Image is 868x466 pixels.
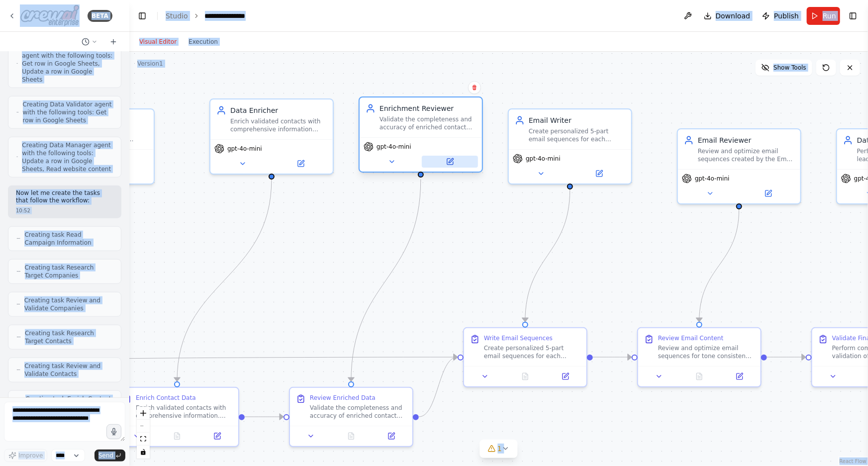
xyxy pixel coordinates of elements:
span: gpt-4o-mini [227,145,262,153]
button: Download [700,7,755,25]
span: Send [98,452,113,460]
div: Data Enricher [230,105,327,115]
p: Now let me create the tasks that follow the workflow: [16,189,113,205]
g: Edge from 4a11e3e2-b683-4e1c-ba95-9e37317abd63 to 63d583fb-d9a6-40f7-9e5c-13af07b756b0 [767,352,806,362]
div: Write Email Sequences [484,334,553,342]
div: Enrichment ReviewerValidate the completeness and accuracy of enriched contact data, checking for ... [359,98,483,175]
span: Creating task Enrich Contact Data [25,395,113,411]
button: Open in side panel [273,158,329,170]
div: 10:52 [16,207,113,214]
button: Hide left sidebar [135,9,149,23]
div: Email Reviewer [698,135,794,145]
span: gpt-4o-mini [377,143,411,151]
div: Review and optimize email sequences for tone consistency, clarity, proper structure, correct plac... [658,344,755,360]
button: Show Tools [756,60,812,76]
div: Review and optimize email sequences created by the Email Writer, checking for tone consistency, c... [698,147,794,163]
button: zoom in [137,407,150,420]
div: Enrich Contact DataEnrich validated contacts with comprehensive information. Research and gather:... [115,387,239,447]
g: Edge from 43e07d0c-8f91-4b65-ad25-1dfadf125aa8 to 8e92956f-6f6f-4dbb-a53d-61f148711a42 [419,352,458,422]
div: Validate the completeness and accuracy of enriched contact data, checking for missing fields, inc... [380,115,476,131]
button: Open in side panel [200,430,234,442]
button: No output available [330,430,373,442]
div: Email Writer [529,115,625,125]
button: zoom out [137,420,150,433]
button: Open in side panel [422,156,478,168]
button: Visual Editor [133,36,183,48]
button: Show right sidebar [846,9,860,23]
span: Creating task Research Target Contacts [25,329,113,345]
img: Logo [20,4,80,27]
button: No output available [504,371,547,382]
div: Create personalized 5-part email sequences for each validated contact using the campaign's email ... [484,344,580,360]
div: Email WriterCreate personalized 5-part email sequences for each validated contact using the campa... [508,108,632,185]
span: Creating Data Manager agent with the following tools: Update a row in Google Sheets, Read website... [22,141,113,173]
div: Email ReviewerReview and optimize email sequences created by the Email Writer, checking for tone ... [677,128,801,204]
span: Creating task Read Campaign Information [24,231,113,247]
button: Click to speak your automation idea [106,424,121,439]
nav: breadcrumb [166,11,254,21]
div: Review Email ContentReview and optimize email sequences for tone consistency, clarity, proper str... [637,327,762,387]
button: Open in side panel [571,168,627,180]
span: gpt-4o-mini [526,155,561,163]
button: No output available [156,430,198,442]
button: toggle interactivity [137,446,150,459]
button: Open in side panel [722,371,757,382]
button: Switch to previous chat [78,36,101,48]
g: Edge from 7fd01194-f30a-4a68-84bd-ac5bfeeb7c1a to 8e92956f-6f6f-4dbb-a53d-61f148711a42 [520,189,575,322]
button: Open in side panel [374,430,408,442]
div: Review Email Content [658,334,723,342]
a: React Flow attribution [840,459,867,464]
span: Run [823,11,836,21]
div: Enrich validated contacts with comprehensive information. Research and gather: first name, last n... [136,404,232,420]
div: Enrichment Reviewer [380,103,476,113]
a: Studio [166,12,188,20]
button: 1 [480,440,518,458]
div: Create personalized 5-part email sequences for each validated contact using the campaign's {email... [529,127,625,143]
span: Publish [774,11,799,21]
button: Improve [4,449,47,462]
div: Validate the completeness and accuracy of enriched contact data. Check for missing fields, incorr... [310,404,406,420]
button: Open in side panel [548,371,582,382]
div: Version 1 [137,60,163,68]
span: Improve [18,452,43,460]
div: Review Enriched Data [310,394,376,402]
g: Edge from e941f59c-7c84-4fc8-8521-21e6653dceac to 4a11e3e2-b683-4e1c-ba95-9e37317abd63 [694,209,744,322]
button: Publish [758,7,803,25]
span: Download [716,11,751,21]
span: Show Tools [773,64,806,72]
div: Review Enriched DataValidate the completeness and accuracy of enriched contact data. Check for mi... [289,387,413,447]
span: Creating task Research Target Companies [25,264,113,280]
div: Write Email SequencesCreate personalized 5-part email sequences for each validated contact using ... [463,327,587,387]
button: Execution [183,36,224,48]
span: Creating Email Reviewer agent with the following tools: Get row in Google Sheets, Update a row in... [22,44,113,84]
button: Start a new chat [105,36,121,48]
div: BETA [88,10,112,22]
span: 1 [497,444,502,454]
span: Creating task Review and Validate Contacts [24,362,113,378]
div: React Flow controls [137,407,150,459]
div: Enrich Contact Data [136,394,196,402]
span: Creating task Review and Validate Companies [24,296,113,312]
div: Enrich validated contacts with comprehensive information including first name, last name, job tit... [230,117,327,133]
div: Data EnricherEnrich validated contacts with comprehensive information including first name, last ... [209,98,334,175]
button: Delete node [468,81,481,94]
span: gpt-4o-mini [695,175,730,183]
g: Edge from cbb844bd-af3a-419f-8dc8-1f5280ae0734 to 0035c306-3a5f-4db7-8a7f-b2c7c4a469e9 [172,180,277,381]
button: fit view [137,433,150,446]
g: Edge from 8e92956f-6f6f-4dbb-a53d-61f148711a42 to 4a11e3e2-b683-4e1c-ba95-9e37317abd63 [593,352,632,362]
button: No output available [678,371,721,382]
g: Edge from c0298a5a-05ce-4b26-b139-b9fd8e277dd9 to 43e07d0c-8f91-4b65-ad25-1dfadf125aa8 [346,180,426,381]
g: Edge from 0035c306-3a5f-4db7-8a7f-b2c7c4a469e9 to 43e07d0c-8f91-4b65-ad25-1dfadf125aa8 [245,412,284,422]
span: Creating Data Validator agent with the following tools: Get row in Google Sheets [23,100,113,124]
button: Send [95,450,125,462]
button: Run [807,7,840,25]
button: Open in side panel [740,187,796,199]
